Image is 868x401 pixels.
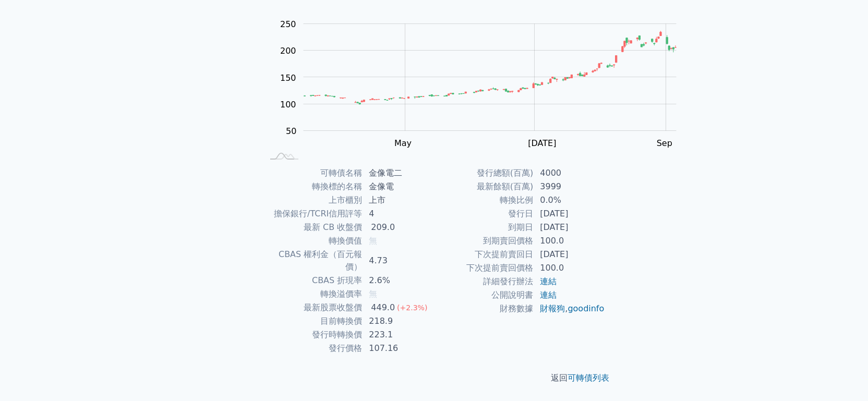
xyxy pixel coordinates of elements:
[534,221,605,234] td: [DATE]
[434,221,534,234] td: 到期日
[434,302,534,315] td: 財務數據
[434,261,534,275] td: 下次提前賣回價格
[434,234,534,248] td: 到期賣回價格
[540,276,557,286] a: 連結
[263,193,363,207] td: 上市櫃別
[369,301,397,314] div: 449.0
[534,166,605,180] td: 4000
[534,180,605,193] td: 3999
[363,207,434,221] td: 4
[369,289,377,299] span: 無
[394,138,412,148] tspan: May
[263,221,363,234] td: 最新 CB 收盤價
[434,193,534,207] td: 轉換比例
[534,302,605,315] td: ,
[263,314,363,328] td: 目前轉換價
[263,166,363,180] td: 可轉債名稱
[816,351,868,401] div: 聊天小工具
[363,248,434,274] td: 4.73
[363,166,434,180] td: 金像電二
[263,274,363,287] td: CBAS 折現率
[363,180,434,193] td: 金像電
[534,234,605,248] td: 100.0
[540,303,565,313] a: 財報狗
[434,248,534,261] td: 下次提前賣回日
[363,274,434,287] td: 2.6%
[280,73,296,83] tspan: 150
[286,126,296,136] tspan: 50
[540,290,557,300] a: 連結
[263,287,363,301] td: 轉換溢價率
[363,328,434,342] td: 223.1
[369,236,377,246] span: 無
[263,207,363,221] td: 擔保銀行/TCRI信用評等
[534,207,605,221] td: [DATE]
[434,166,534,180] td: 發行總額(百萬)
[263,328,363,342] td: 發行時轉換價
[263,301,363,314] td: 最新股票收盤價
[434,207,534,221] td: 發行日
[275,19,692,169] g: Chart
[568,303,604,313] a: goodinfo
[263,234,363,248] td: 轉換價值
[534,261,605,275] td: 100.0
[280,46,296,56] tspan: 200
[280,19,296,29] tspan: 250
[534,193,605,207] td: 0.0%
[263,248,363,274] td: CBAS 權利金（百元報價）
[363,314,434,328] td: 218.9
[568,373,609,383] a: 可轉債列表
[369,221,397,234] div: 209.0
[434,275,534,288] td: 詳細發行辦法
[363,193,434,207] td: 上市
[363,342,434,355] td: 107.16
[263,180,363,193] td: 轉換標的名稱
[816,351,868,401] iframe: Chat Widget
[534,248,605,261] td: [DATE]
[657,138,672,148] tspan: Sep
[434,288,534,302] td: 公開說明書
[263,342,363,355] td: 發行價格
[280,100,296,110] tspan: 100
[528,138,556,148] tspan: [DATE]
[397,303,427,312] span: (+2.3%)
[434,180,534,193] td: 最新餘額(百萬)
[250,372,618,384] p: 返回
